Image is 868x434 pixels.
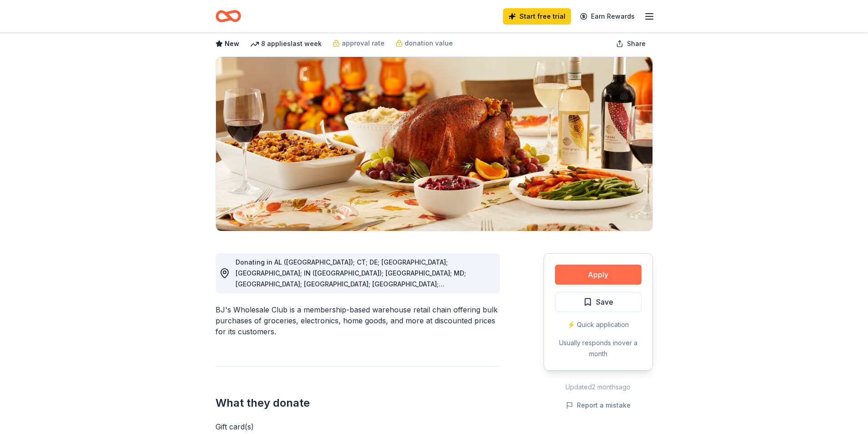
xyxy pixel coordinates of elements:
[555,337,642,359] div: Usually responds in over a month
[544,382,653,393] div: Updated 2 months ago
[555,265,642,285] button: Apply
[566,400,631,411] button: Report a mistake
[596,296,613,308] span: Save
[216,396,500,410] h2: What they donate
[405,38,453,49] span: donation value
[236,258,466,321] span: Donating in AL ([GEOGRAPHIC_DATA]); CT; DE; [GEOGRAPHIC_DATA]; [GEOGRAPHIC_DATA]; IN ([GEOGRAPHIC...
[575,8,640,25] a: Earn Rewards
[555,319,642,330] div: ⚡️ Quick application
[555,292,642,312] button: Save
[250,38,322,49] div: 8 applies last week
[503,8,571,25] a: Start free trial
[333,38,385,49] a: approval rate
[225,38,239,49] span: New
[216,5,241,27] a: Home
[216,421,500,432] div: Gift card(s)
[342,38,385,49] span: approval rate
[627,38,646,49] span: Share
[216,304,500,337] div: BJ's Wholesale Club is a membership-based warehouse retail chain offering bulk purchases of groce...
[609,35,653,53] button: Share
[395,38,453,49] a: donation value
[216,57,652,231] img: Image for BJ's Wholesale Club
